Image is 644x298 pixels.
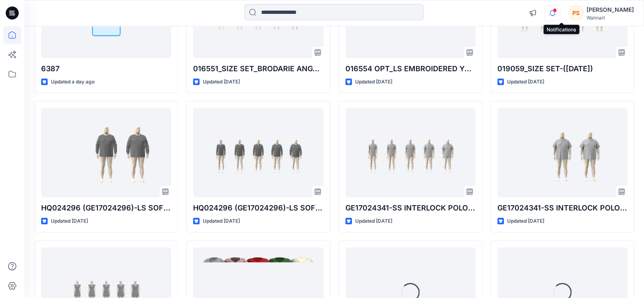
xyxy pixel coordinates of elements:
[51,217,88,226] p: Updated [DATE]
[41,108,171,197] a: HQ024296 (GE17024296)-LS SOFT SLUB POCKET CREW-PLUS
[587,15,634,21] div: Walmart
[355,217,392,226] p: Updated [DATE]
[507,217,544,226] p: Updated [DATE]
[203,78,240,86] p: Updated [DATE]
[345,202,475,214] p: GE17024341-SS INTERLOCK POLO-PP-REG
[193,63,323,74] p: 016551_SIZE SET_BRODARIE ANGALIS BLOUSE-14-08-2025
[193,108,323,197] a: HQ024296 (GE17024296)-LS SOFT SLUB POCKET CREW-REG
[345,108,475,197] a: GE17024341-SS INTERLOCK POLO-PP-REG
[497,202,627,214] p: GE17024341-SS INTERLOCK POLO-PP-PLUS
[355,78,392,86] p: Updated [DATE]
[51,78,95,86] p: Updated a day ago
[497,63,627,74] p: 019059_SIZE SET-([DATE])
[193,202,323,214] p: HQ024296 (GE17024296)-LS SOFT SLUB POCKET CREW-REG
[507,78,544,86] p: Updated [DATE]
[41,63,171,74] p: 6387
[345,63,475,74] p: 016554 OPT_LS EMBROIDERED YOKE BLOUSE [DATE]
[587,5,634,15] div: [PERSON_NAME]
[203,217,240,226] p: Updated [DATE]
[41,202,171,214] p: HQ024296 (GE17024296)-LS SOFT SLUB POCKET CREW-PLUS
[497,108,627,197] a: GE17024341-SS INTERLOCK POLO-PP-PLUS
[569,6,583,20] div: PS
